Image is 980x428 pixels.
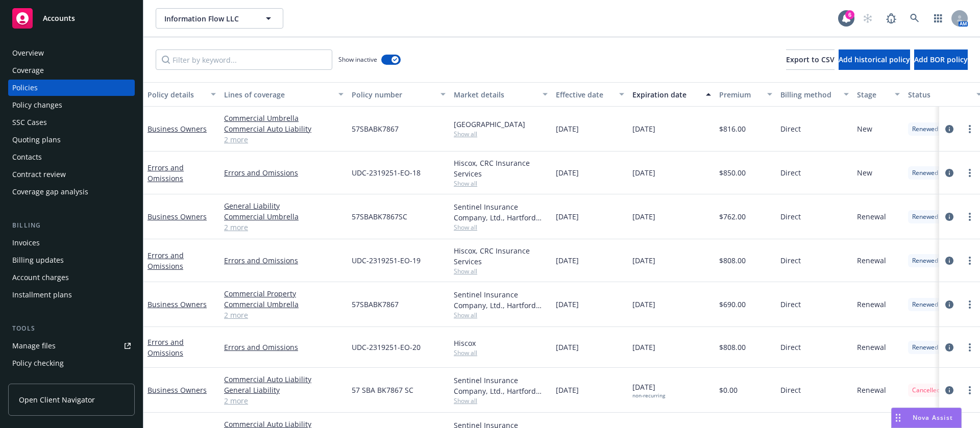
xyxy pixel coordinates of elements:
div: Billing [8,220,135,231]
button: Market details [450,82,552,107]
div: Expiration date [632,89,700,100]
span: [DATE] [556,211,579,222]
button: Add BOR policy [914,49,968,70]
a: Commercial Umbrella [224,113,344,123]
a: Business Owners [148,212,207,221]
div: Premium [719,89,761,100]
span: 57SBABK7867 [352,299,399,310]
span: [DATE] [632,123,655,134]
a: Coverage [8,62,135,79]
a: Start snowing [857,8,878,29]
a: Errors and Omissions [148,250,184,271]
a: Commercial Auto Liability [224,123,344,134]
div: Drag to move [892,408,904,427]
span: Direct [780,211,801,222]
a: more [964,255,976,267]
a: Policies [8,80,135,96]
span: Direct [780,123,801,134]
span: [DATE] [556,255,579,266]
a: 2 more [224,134,344,145]
span: Information Flow LLC [164,13,253,24]
span: [DATE] [632,382,665,399]
span: Renewed [912,300,938,309]
a: Policy checking [8,355,135,371]
button: Information Flow LLC [156,8,283,29]
button: Add historical policy [839,49,910,70]
a: Commercial Auto Liability [224,374,344,385]
span: New [857,167,872,178]
div: Hiscox, CRC Insurance Services [454,245,548,267]
a: Invoices [8,235,135,251]
div: Sentinel Insurance Company, Ltd., Hartford Insurance Group [454,289,548,311]
span: $850.00 [719,167,746,178]
span: Direct [780,385,801,395]
span: $816.00 [719,123,746,134]
a: Report a Bug [881,8,901,29]
span: Add BOR policy [914,55,968,64]
span: Show all [454,223,548,232]
a: Account charges [8,269,135,286]
a: Quoting plans [8,132,135,148]
div: Contract review [12,166,66,183]
span: New [857,123,872,134]
span: Renewed [912,124,938,134]
span: Direct [780,299,801,310]
span: Export to CSV [786,55,835,64]
span: Renewed [912,256,938,265]
a: General Liability [224,385,344,395]
span: [DATE] [556,385,579,395]
div: Sentinel Insurance Company, Ltd., Hartford Insurance Group [454,202,548,223]
span: $808.00 [719,342,746,353]
a: 2 more [224,395,344,406]
a: Manage files [8,338,135,354]
div: non-recurring [632,392,665,399]
span: $808.00 [719,255,746,266]
a: Errors and Omissions [224,342,344,353]
span: Renewal [857,255,886,266]
span: Add historical policy [839,55,910,64]
span: $762.00 [719,211,746,222]
span: UDC-2319251-EO-19 [352,255,421,266]
a: 2 more [224,310,344,320]
button: Premium [715,82,776,107]
a: Commercial Umbrella [224,211,344,222]
div: Effective date [556,89,613,100]
a: Coverage gap analysis [8,184,135,200]
a: Manage exposures [8,372,135,389]
span: Renewal [857,299,886,310]
span: Show all [454,179,548,188]
a: circleInformation [943,341,955,354]
span: Direct [780,255,801,266]
a: Installment plans [8,287,135,303]
a: Accounts [8,4,135,33]
div: Lines of coverage [224,89,332,100]
a: General Liability [224,200,344,211]
a: more [964,341,976,354]
a: circleInformation [943,123,955,135]
a: more [964,167,976,179]
div: [GEOGRAPHIC_DATA] [454,119,548,130]
button: Nova Assist [891,408,962,428]
button: Billing method [776,82,853,107]
div: Policy changes [12,97,62,113]
a: Contract review [8,166,135,183]
div: Market details [454,89,536,100]
span: Accounts [43,14,75,22]
a: Commercial Property [224,288,344,299]
span: Show all [454,267,548,275]
a: Business Owners [148,124,207,134]
span: Show all [454,130,548,138]
span: $0.00 [719,385,738,395]
div: Contacts [12,149,42,165]
div: Manage files [12,338,56,354]
span: Show all [454,348,548,357]
a: more [964,123,976,135]
div: Tools [8,323,135,334]
div: Sentinel Insurance Company, Ltd., Hartford Insurance Group [454,375,548,396]
div: Quoting plans [12,132,61,148]
a: Business Owners [148,385,207,395]
a: Errors and Omissions [148,163,184,183]
div: Coverage gap analysis [12,184,88,200]
span: [DATE] [632,342,655,353]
